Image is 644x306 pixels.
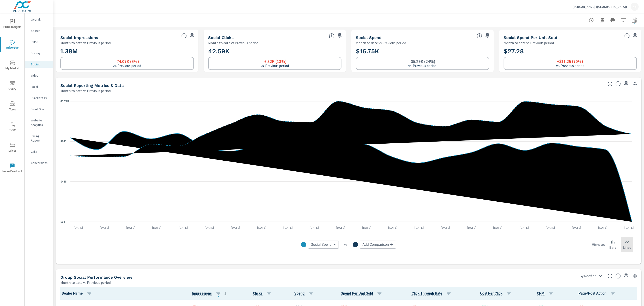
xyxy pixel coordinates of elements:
p: [DATE] [228,225,243,230]
p: vs [339,243,353,247]
div: Fixed Ops [25,106,53,112]
p: PMAX [31,40,49,44]
h6: View as [592,242,605,247]
p: Fixed Ops [31,107,49,111]
span: Percentage of users who viewed your campaigns who clicked through to your website. For example, i... [412,291,442,296]
span: Add Comparison [362,242,389,247]
span: Impressions [192,291,228,296]
h6: -6.32K (13%) [263,59,287,64]
span: Clicks [253,291,273,296]
p: [DATE] [306,225,322,230]
p: Month to date vs Previous period [60,40,111,45]
p: vs. Previous period [261,64,289,68]
h6: -74.07K (5%) [115,59,139,64]
p: [DATE] [542,225,558,230]
span: Save this to your personalized report [189,32,196,39]
p: vs. Previous period [113,64,141,68]
div: Calls [25,148,53,155]
h2: $16.75K [356,47,489,55]
p: [DATE] [490,225,506,230]
span: Tier2 [2,122,23,133]
button: Make Fullscreen [606,272,614,280]
h5: Social Impressions [60,35,98,40]
p: [DATE] [149,225,165,230]
button: Select Date Range [630,16,639,25]
p: Video [31,73,49,78]
span: The number of times an ad was shown on your behalf. [Source: This data is provided by the Social ... [181,33,187,39]
h5: Social Spend Per Unit Sold [504,35,557,40]
h5: Social Clicks [208,35,234,40]
p: Month to date vs Previous period [356,40,406,45]
p: [DATE] [516,225,532,230]
span: Spend Per Unit Sold [341,291,384,296]
text: $438 [60,180,67,183]
p: Social [31,62,49,67]
div: PureCars TV [25,95,53,101]
span: Social Spend - The amount of money spent on advertising during the period. [Source: This data is ... [624,33,630,39]
div: Pacing Report [25,133,53,144]
span: Dealer Name [62,291,94,296]
p: [DATE] [595,225,611,230]
p: Month to date vs Previous period [60,88,111,93]
p: [DATE] [333,225,348,230]
p: Month to date vs Previous period [208,40,258,45]
div: Local [25,83,53,90]
div: nav menu [0,13,24,178]
span: The amount of money spent on advertising during the period. [Source: This data is provided by the... [294,291,305,296]
span: Spend Per Unit Sold [341,291,373,296]
text: $35 [60,220,65,223]
span: CPM [537,291,555,296]
span: Spend [294,291,316,296]
span: Click Through Rate [412,291,453,296]
p: vs. Previous period [408,64,436,68]
span: Social Spend [311,242,332,247]
div: Social Spend [308,241,339,249]
h2: $27.28 [504,47,637,55]
span: Average cost of every 1000 impressions. The calculation for this metric is: "Spend/(Impressions/1... [537,291,544,296]
span: Save this to your personalized report [631,32,639,39]
h2: 42.59K [208,47,342,55]
div: PMAX [25,39,53,45]
span: Save this to your personalized report [623,272,630,280]
p: [DATE] [70,225,86,230]
span: Query [2,81,23,92]
span: The number of times an ad was clicked by a consumer. [Source: This data is provided by the Social... [329,33,334,39]
p: [DATE] [359,225,375,230]
p: [DATE] [385,225,401,230]
p: [DATE] [201,225,217,230]
span: Driver [2,142,23,153]
h5: Social Reporting Metrics & Data [60,83,124,88]
span: Average cost of each click. The calculation for this metric is: "Spend/Clicks". For example, if y... [480,291,502,296]
span: Page/Post Action [578,291,617,296]
span: PURE Insights [2,19,23,30]
h5: Social Spend [356,35,381,40]
button: Print Report [608,16,617,25]
p: Calls [31,149,49,154]
span: The amount of money spent on advertising during the period. [Source: This data is provided by the... [477,33,482,39]
div: By Rooftop [577,272,605,280]
span: Tools [2,101,23,112]
div: Conversions [25,159,53,166]
div: Search [25,27,53,34]
button: "Export Report to PDF" [597,16,606,25]
span: Save this to your personalized report [336,32,343,39]
p: [PERSON_NAME] ([GEOGRAPHIC_DATA]) [573,5,627,9]
div: Social [25,61,53,68]
span: Cost Per Click [480,291,513,296]
span: The number of times an ad was shown on your behalf. [Source: This data is provided by the Social ... [192,291,212,296]
span: Leave Feedback [2,163,23,174]
p: Month to date vs Previous period [60,280,111,285]
button: Minimize Widget [631,272,639,280]
p: [DATE] [97,225,112,230]
button: Minimize Widget [631,80,639,87]
p: [DATE] [254,225,270,230]
button: Make Fullscreen [606,80,614,87]
p: Pacing Report [31,134,49,143]
button: Apply Filters [619,16,628,25]
span: My Market [2,60,23,71]
p: [DATE] [175,225,191,230]
p: [DATE] [280,225,296,230]
p: Conversions [31,161,49,165]
p: [DATE] [438,225,453,230]
p: Lines [623,245,631,250]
